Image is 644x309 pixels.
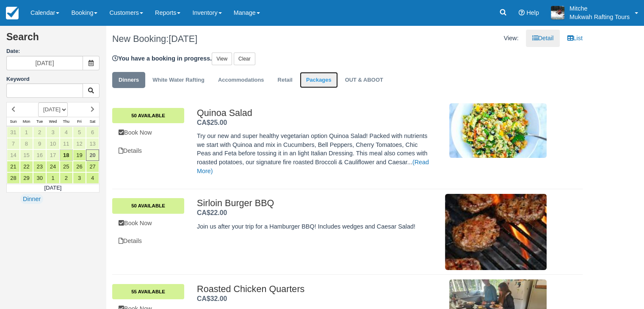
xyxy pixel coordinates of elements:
a: 4 [60,127,73,138]
a: 23 [33,161,46,172]
a: 14 [7,149,20,161]
a: 28 [7,172,20,184]
a: 12 [73,138,86,149]
strong: Price: CA$22 [197,209,227,216]
h2: Search [6,32,100,47]
a: 25 [60,161,73,172]
a: 3 [73,172,86,184]
p: Try our new and super healthy vegetarian option Quinoa Salad! Packed with nutrients we start with... [197,132,430,175]
strong: Price: CA$32 [197,295,227,302]
h2: Roasted Chicken Quarters [197,284,430,294]
h2: Quinoa Salad [197,108,430,118]
a: 1 [20,127,33,138]
a: Retail [271,72,299,88]
li: View: [498,30,525,47]
a: 4 [86,172,99,184]
p: Mukwah Rafting Tours [569,13,630,21]
a: 2 [60,172,73,184]
a: 21 [7,161,20,172]
a: 2 [33,127,46,138]
a: Book Now [112,124,184,141]
a: 50 Available [112,198,184,213]
th: Mon [20,117,33,126]
a: 18 [60,149,73,161]
span: [DATE] [169,33,197,44]
th: Tue [33,117,46,126]
button: Keyword Search [83,83,100,98]
label: Date: [6,47,100,55]
a: 19 [73,149,86,161]
span: Help [526,9,539,16]
p: Mitche [569,4,630,13]
a: 55 Available [112,284,184,299]
a: White Water Rafting [146,72,211,88]
a: Dinners [112,72,145,88]
a: 13 [86,138,99,149]
h2: Sirloin Burger BBQ [197,198,430,208]
img: M20-1 [445,194,547,270]
th: Sat [86,117,99,126]
span: CA$32.00 [197,295,227,302]
label: Keyword [6,76,30,82]
a: 22 [20,161,33,172]
a: 6 [86,127,99,138]
img: A1 [551,6,564,19]
a: 16 [33,149,46,161]
a: View [212,52,232,65]
th: Thu [60,117,73,126]
a: 20 [86,149,99,161]
th: Sun [7,117,20,126]
a: Book Now [112,215,184,232]
a: 11 [60,138,73,149]
strong: Price: CA$25 [197,119,227,126]
a: OUT & ABOOT [339,72,390,88]
a: Details [112,142,184,160]
div: You have a booking in progress. [106,52,589,65]
a: 50 Available [112,108,184,123]
th: Fri [73,117,86,126]
a: Details [112,232,184,250]
img: M74-2 [449,103,547,158]
a: Clear [234,52,255,65]
a: 17 [46,149,59,161]
a: Packages [300,72,338,88]
a: 5 [73,127,86,138]
a: 31 [7,127,20,138]
a: 24 [46,161,59,172]
a: 29 [20,172,33,184]
a: 9 [33,138,46,149]
a: 15 [20,149,33,161]
a: 8 [20,138,33,149]
a: 3 [46,127,59,138]
img: checkfront-main-nav-mini-logo.png [6,7,19,19]
td: [DATE] [7,184,100,192]
a: 7 [7,138,20,149]
a: 27 [86,161,99,172]
a: 30 [33,172,46,184]
a: Dinner [20,194,43,204]
th: Wed [46,117,59,126]
a: 10 [46,138,59,149]
h1: New Booking: [112,34,341,44]
a: (Read More) [197,159,429,174]
a: Accommodations [212,72,271,88]
p: Join us after your trip for a Hamburger BBQ! Includes wedges and Caesar Salad! [197,222,430,231]
a: 1 [46,172,59,184]
i: Help [519,10,525,16]
a: Detail [526,30,560,47]
a: 26 [73,161,86,172]
a: List [561,30,589,47]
